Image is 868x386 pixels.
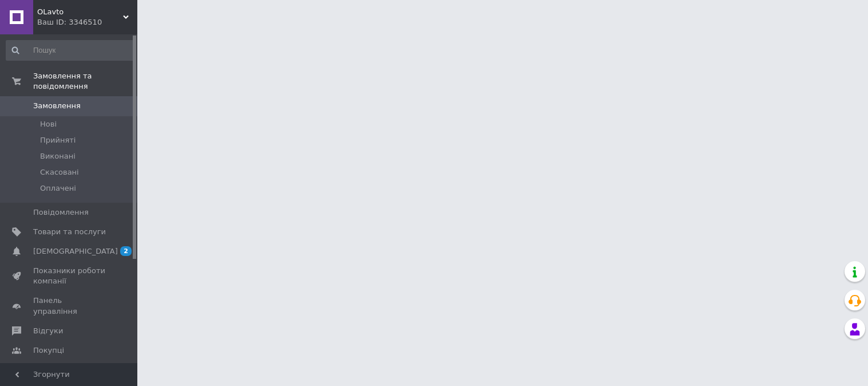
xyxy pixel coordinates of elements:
span: Скасовані [40,167,79,178]
span: Покупці [33,345,64,356]
input: Пошук [6,40,135,61]
span: Відгуки [33,326,63,336]
span: Панель управління [33,296,106,316]
span: Прийняті [40,135,76,145]
span: Повідомлення [33,207,89,218]
span: [DEMOGRAPHIC_DATA] [33,246,118,257]
span: Замовлення та повідомлення [33,71,137,92]
span: Оплачені [40,183,76,194]
span: Виконані [40,151,76,162]
div: Ваш ID: 3346510 [37,17,137,27]
span: OLavto [37,7,123,17]
span: Показники роботи компанії [33,266,106,286]
span: Товари та послуги [33,227,106,237]
span: 2 [120,246,132,256]
span: Нові [40,119,57,129]
span: Замовлення [33,101,81,111]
